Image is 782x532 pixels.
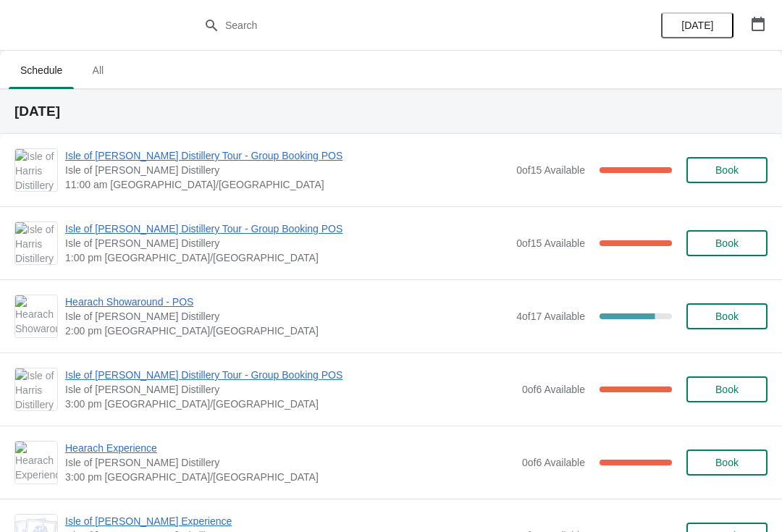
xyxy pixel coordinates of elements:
span: 0 of 15 Available [516,237,585,249]
span: Hearach Experience [65,441,515,455]
h2: [DATE] [14,104,768,119]
span: Isle of [PERSON_NAME] Distillery Tour - Group Booking POS [65,368,515,382]
span: Hearach Showaround - POS [65,295,509,309]
span: Isle of [PERSON_NAME] Distillery Tour - Group Booking POS [65,221,509,236]
span: Isle of [PERSON_NAME] Distillery [65,236,509,250]
span: Isle of [PERSON_NAME] Distillery Tour - Group Booking POS [65,148,509,163]
span: Book [715,164,739,176]
img: Isle of Harris Distillery Tour - Group Booking POS | Isle of Harris Distillery | 1:00 pm Europe/L... [15,222,57,264]
span: 3:00 pm [GEOGRAPHIC_DATA]/[GEOGRAPHIC_DATA] [65,397,515,411]
img: Hearach Showaround - POS | Isle of Harris Distillery | 2:00 pm Europe/London [15,295,57,337]
span: 0 of 15 Available [516,164,585,176]
span: Book [715,384,739,395]
span: Isle of [PERSON_NAME] Distillery [65,309,509,324]
span: 0 of 6 Available [522,384,585,395]
img: Isle of Harris Distillery Tour - Group Booking POS | Isle of Harris Distillery | 11:00 am Europe/... [15,149,57,191]
span: Isle of [PERSON_NAME] Experience [65,514,509,528]
span: Isle of [PERSON_NAME] Distillery [65,382,515,397]
span: 0 of 6 Available [522,457,585,468]
span: 4 of 17 Available [516,311,585,322]
span: All [80,57,116,83]
span: Isle of [PERSON_NAME] Distillery [65,163,509,177]
button: Book [686,376,768,402]
input: Search [224,12,586,38]
button: [DATE] [661,12,733,38]
span: Book [715,237,739,249]
span: Schedule [9,57,74,83]
button: Book [686,303,768,329]
button: Book [686,230,768,256]
span: 2:00 pm [GEOGRAPHIC_DATA]/[GEOGRAPHIC_DATA] [65,324,509,338]
img: Hearach Experience | Isle of Harris Distillery | 3:00 pm Europe/London [15,442,57,484]
button: Book [686,157,768,183]
span: [DATE] [681,20,713,31]
span: Book [715,311,739,322]
span: Book [715,457,739,468]
span: 1:00 pm [GEOGRAPHIC_DATA]/[GEOGRAPHIC_DATA] [65,250,509,265]
button: Book [686,449,768,476]
span: 11:00 am [GEOGRAPHIC_DATA]/[GEOGRAPHIC_DATA] [65,177,509,192]
img: Isle of Harris Distillery Tour - Group Booking POS | Isle of Harris Distillery | 3:00 pm Europe/L... [15,368,57,410]
span: Isle of [PERSON_NAME] Distillery [65,455,515,470]
span: 3:00 pm [GEOGRAPHIC_DATA]/[GEOGRAPHIC_DATA] [65,470,515,484]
